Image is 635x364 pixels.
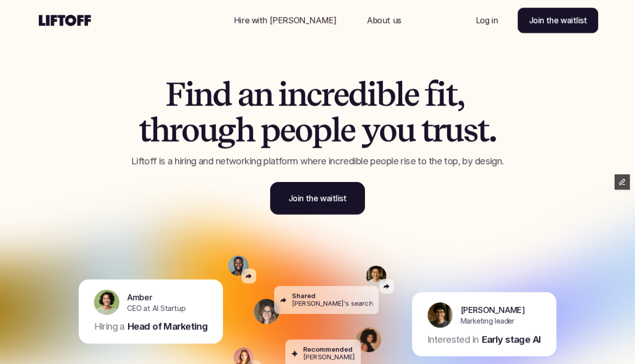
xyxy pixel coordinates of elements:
span: p [312,112,331,148]
span: , [457,76,464,112]
a: Nav Link [355,8,413,33]
span: t [477,112,489,148]
span: d [212,76,231,112]
span: u [199,112,217,148]
p: Hiring a [94,320,125,333]
p: [PERSON_NAME]'s search [292,300,373,307]
span: u [444,112,463,148]
span: s [463,112,477,148]
span: t [446,76,457,112]
span: e [280,112,295,148]
span: b [376,76,395,112]
span: u [396,112,415,148]
p: Join the waitlist [288,192,347,204]
a: Join the waitlist [270,182,365,215]
p: Amber [127,291,152,303]
span: l [331,112,340,148]
span: . [489,112,496,148]
span: e [340,112,355,148]
span: n [254,76,273,112]
span: i [185,76,194,112]
button: Edit Framer Content [615,174,630,190]
span: y [361,112,379,148]
p: Shared [292,292,315,300]
span: h [235,112,254,148]
span: e [404,76,419,112]
p: About us [367,14,401,27]
p: Hire with [PERSON_NAME] [234,14,336,27]
span: r [321,76,333,112]
span: t [139,112,150,148]
a: Nav Link [222,8,349,33]
p: [PERSON_NAME] [303,353,355,361]
span: o [379,112,396,148]
p: Interested in [427,333,479,346]
p: Early stage AI [482,333,541,346]
span: i [278,76,287,112]
span: p [260,112,280,148]
span: h [150,112,169,148]
span: a [237,76,254,112]
span: F [165,76,185,112]
span: c [306,76,321,112]
span: n [287,76,306,112]
p: Log in [476,14,498,27]
p: [PERSON_NAME] [460,303,525,316]
p: Liftoff is a hiring and networking platform where incredible people rise to the top, by design. [101,154,534,168]
span: d [348,76,367,112]
span: r [432,112,445,148]
a: Join the waitlist [518,8,598,33]
p: Head of Marketing [128,320,208,333]
span: g [217,112,235,148]
span: f [425,76,436,112]
span: t [421,112,432,148]
span: l [395,76,404,112]
p: Join the waitlist [529,14,587,27]
a: Nav Link [463,8,510,33]
span: e [333,76,349,112]
span: i [367,76,376,112]
span: n [193,76,212,112]
p: Marketing leader [460,316,515,326]
span: o [181,112,199,148]
span: i [436,76,446,112]
p: CEO at AI Startup [127,303,185,314]
p: Recommended [303,346,353,353]
span: o [295,112,312,148]
span: r [169,112,181,148]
